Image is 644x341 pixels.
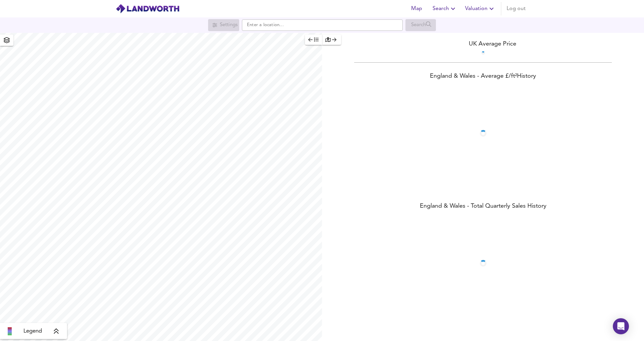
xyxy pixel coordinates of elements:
div: Search for a location first or explore the map [405,19,436,31]
span: Map [408,4,425,13]
input: Enter a location... [242,19,403,31]
button: Log out [504,2,528,15]
button: Search [430,2,460,15]
div: UK Average Price [322,40,644,49]
div: Search for a location first or explore the map [208,19,239,31]
span: Search [433,4,457,13]
span: Log out [507,4,526,13]
div: England & Wales - Average £/ ft² History [322,72,644,81]
span: Valuation [465,4,496,13]
button: Map [406,2,427,15]
div: Open Intercom Messenger [613,318,629,334]
button: Valuation [462,2,498,15]
img: logo [116,4,180,14]
span: Legend [23,327,42,335]
div: England & Wales - Total Quarterly Sales History [322,202,644,211]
